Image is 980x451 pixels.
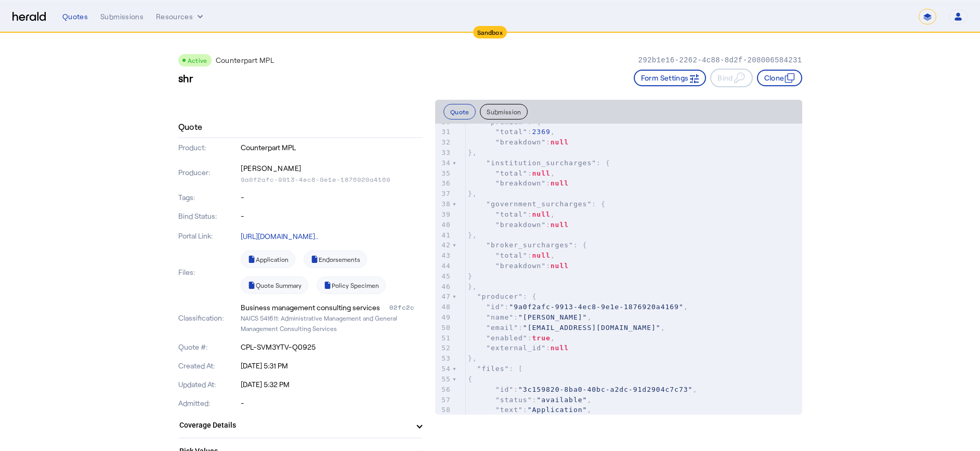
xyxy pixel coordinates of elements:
[468,344,569,352] span: :
[435,261,452,271] div: 44
[551,262,569,270] span: null
[468,313,592,321] span: : ,
[468,375,473,383] span: {
[435,168,452,179] div: 35
[468,169,555,177] span: : ,
[435,333,452,343] div: 51
[435,220,452,230] div: 40
[241,342,423,352] p: CPL-SVM3YTV-Q0925
[435,374,452,384] div: 55
[551,138,569,146] span: null
[435,302,452,312] div: 48
[468,365,523,373] span: : [
[495,386,514,393] span: "id"
[178,71,193,85] h3: shr
[468,221,569,229] span: :
[435,364,452,374] div: 54
[468,262,569,270] span: :
[241,192,423,203] p: -
[495,396,532,404] span: "status"
[435,343,452,353] div: 52
[468,210,555,218] span: : ,
[551,179,569,187] span: null
[509,303,683,311] span: "9a0f2afc-9913-4ec8-9e1e-1876920a4169"
[495,128,528,136] span: "total"
[156,11,205,22] button: Resources dropdown menu
[757,70,802,86] button: Clone
[435,395,452,405] div: 57
[435,137,452,148] div: 32
[468,354,477,362] span: },
[468,293,537,300] span: : {
[216,55,274,65] p: Counterpart MPL
[62,11,88,22] div: Quotes
[486,118,527,126] span: "premium"
[486,344,546,352] span: "external_id"
[241,211,423,221] p: -
[518,386,692,393] span: "3c159820-8ba0-40bc-a2dc-91d2904c7c73"
[551,344,569,352] span: null
[241,302,380,313] div: Business management consulting services
[532,251,551,259] span: null
[435,178,452,189] div: 36
[443,104,476,120] button: Quote
[178,167,239,178] p: Producer:
[532,128,551,136] span: 2369
[178,379,239,390] p: Updated At:
[495,210,528,218] span: "total"
[435,250,452,261] div: 43
[317,276,386,294] a: Policy Specimen
[435,282,452,292] div: 46
[241,142,423,153] p: Counterpart MPL
[468,283,477,290] span: },
[468,149,477,156] span: },
[468,118,541,126] span: : {
[473,26,507,38] div: Sandbox
[435,384,452,395] div: 56
[486,241,573,249] span: "broker_surcharges"
[435,199,452,209] div: 38
[178,342,239,352] p: Quote #:
[435,405,452,415] div: 58
[495,251,528,259] span: "total"
[495,169,528,177] span: "total"
[178,413,423,437] mat-expansion-panel-header: Coverage Details
[241,361,423,371] p: [DATE] 5:31 PM
[495,221,546,229] span: "breakdown"
[188,57,207,64] span: Active
[532,169,551,177] span: null
[710,69,752,87] button: Bind
[178,313,239,323] p: Classification:
[468,138,569,146] span: :
[468,241,587,249] span: : {
[486,324,518,331] span: "email"
[435,312,452,323] div: 49
[389,302,423,313] div: 02fc2c
[241,176,423,184] p: 9a0f2afc-9913-4ec8-9e1e-1876920a4169
[178,398,239,408] p: Admitted:
[304,250,367,268] a: Endorsements
[468,200,606,208] span: : {
[435,189,452,199] div: 37
[480,104,528,120] button: Submission
[435,124,802,415] herald-code-block: quote
[486,159,596,167] span: "institution_surcharges"
[634,70,707,86] button: Form Settings
[241,313,423,334] p: NAICS 541611: Administrative Management and General Management Consulting Services
[178,211,239,221] p: Bind Status:
[486,200,592,208] span: "government_surcharges"
[532,334,551,342] span: true
[468,190,477,197] span: },
[241,161,423,176] p: [PERSON_NAME]
[241,250,295,268] a: Application
[100,11,143,22] div: Submissions
[435,271,452,282] div: 45
[468,251,555,259] span: : ,
[638,55,802,65] p: 292b1e16-2262-4c88-8d2f-208006584231
[486,334,527,342] span: "enabled"
[179,420,409,431] mat-panel-title: Coverage Details
[468,396,592,404] span: : ,
[495,262,546,270] span: "breakdown"
[468,334,555,342] span: : ,
[435,323,452,333] div: 50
